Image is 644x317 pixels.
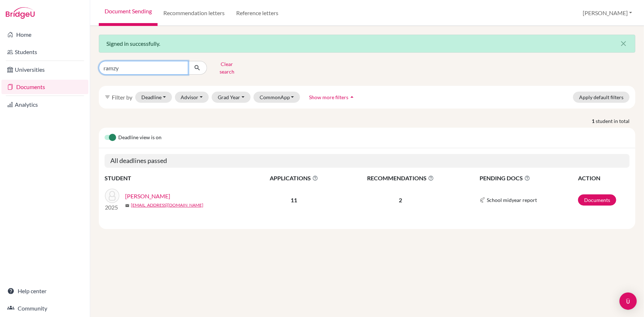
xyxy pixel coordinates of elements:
a: Universities [1,62,88,77]
span: student in total [596,117,635,125]
span: RECOMMENDATIONS [339,174,462,182]
div: Signed in successfully. [99,35,635,53]
button: CommonApp [253,92,300,103]
span: Filter by [112,94,132,101]
img: Bridge-U [6,7,35,19]
a: Community [1,301,88,316]
button: [PERSON_NAME] [579,6,635,20]
img: Common App logo [480,197,485,203]
i: close [619,39,628,48]
button: Advisor [175,92,209,103]
a: Students [1,45,88,59]
i: filter_list [105,94,110,100]
button: Grad Year [212,92,251,103]
a: Home [1,27,88,42]
button: Apply default filters [573,92,630,103]
th: ACTION [578,173,630,183]
a: Analytics [1,97,88,112]
a: Documents [578,194,616,206]
button: Deadline [135,92,172,103]
img: Arbid, Ramzy [105,189,119,203]
th: STUDENT [105,173,249,183]
input: Find student by name... [99,61,188,75]
p: 2025 [105,203,119,212]
a: [PERSON_NAME] [125,192,170,201]
button: Show more filtersarrow_drop_up [303,92,362,103]
span: APPLICATIONS [249,174,338,182]
span: PENDING DOCS [480,174,577,182]
span: Deadline view is on [118,133,162,142]
span: mail [125,203,129,208]
button: Clear search [207,58,247,77]
div: Open Intercom Messenger [619,292,637,310]
p: 2 [339,196,462,204]
a: [EMAIL_ADDRESS][DOMAIN_NAME] [131,202,203,208]
h5: All deadlines passed [105,154,630,168]
a: Help center [1,284,88,298]
i: arrow_drop_up [348,93,356,101]
a: Documents [1,80,88,94]
b: 11 [291,197,297,203]
span: School midyear report [487,196,537,204]
strong: 1 [592,117,596,125]
span: Show more filters [309,94,348,100]
button: Close [612,35,635,52]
